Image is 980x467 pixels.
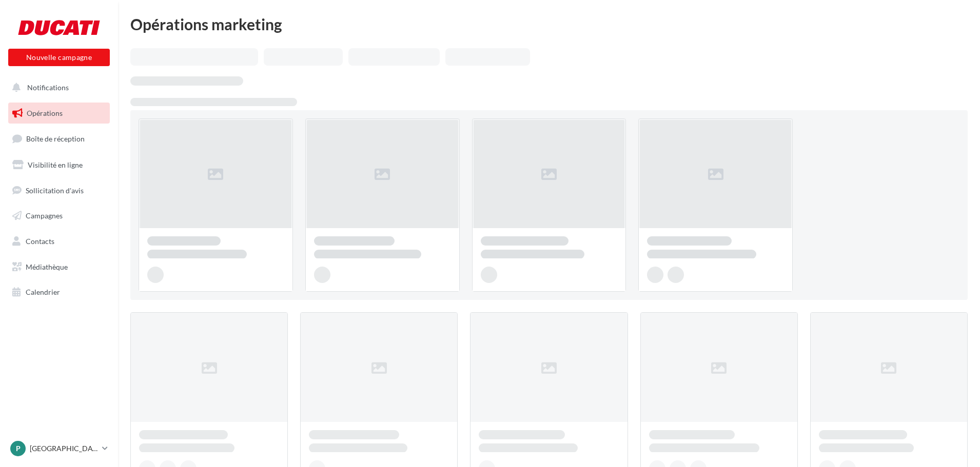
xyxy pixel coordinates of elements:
button: Notifications [6,77,108,98]
p: [GEOGRAPHIC_DATA] [30,443,98,454]
a: Visibilité en ligne [6,154,112,176]
span: Sollicitation d'avis [26,186,84,194]
span: Campagnes [26,211,63,220]
a: Médiathèque [6,256,112,278]
span: Opérations [27,109,63,117]
span: P [16,443,21,454]
a: Campagnes [6,205,112,227]
a: P [GEOGRAPHIC_DATA] [8,439,110,458]
span: Visibilité en ligne [28,160,83,169]
button: Nouvelle campagne [8,49,110,66]
a: Boîte de réception [6,128,112,150]
a: Sollicitation d'avis [6,180,112,201]
span: Contacts [26,237,54,246]
a: Contacts [6,231,112,252]
span: Médiathèque [26,262,68,271]
a: Opérations [6,103,112,124]
span: Notifications [27,83,69,92]
a: Calendrier [6,281,112,303]
span: Calendrier [26,288,60,296]
span: Boîte de réception [26,134,85,143]
div: Opérations marketing [130,16,968,32]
